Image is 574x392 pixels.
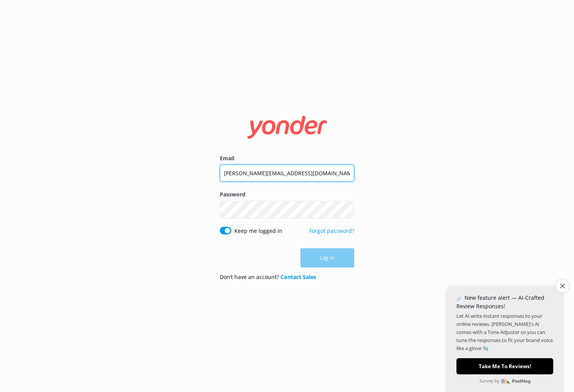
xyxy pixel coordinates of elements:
label: Keep me logged in [234,227,282,235]
label: Password [220,190,354,199]
label: Email [220,154,354,163]
a: Forgot password? [309,227,354,234]
p: Don’t have an account? [220,273,316,281]
input: user@emailaddress.com [220,164,354,182]
a: Contact Sales [280,273,316,281]
button: Show password [339,202,354,217]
